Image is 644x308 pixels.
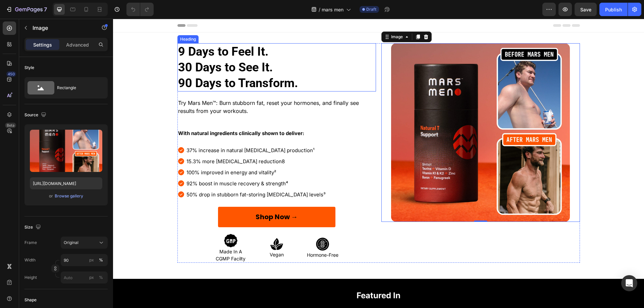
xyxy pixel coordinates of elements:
[366,6,376,12] span: Draft
[97,256,105,264] button: px
[189,233,230,240] p: Hormone-Free
[126,3,154,16] div: Undo/Redo
[89,257,94,263] div: px
[599,3,628,16] button: Publish
[24,297,37,303] div: Shape
[111,215,124,229] img: gmp_1_Traced.svg
[88,273,96,282] button: %
[61,254,108,266] input: px%
[33,24,90,32] p: Image
[30,130,102,172] img: preview-image
[3,3,50,16] button: 7
[89,274,94,281] div: px
[61,237,108,249] button: Original
[61,271,108,284] input: px%
[24,257,36,263] label: Width
[277,15,291,21] div: Image
[33,41,52,48] p: Settings
[278,24,457,203] img: 1ae35180-c724-44fd-9cd5-34e89f44c805
[243,271,288,283] h2: Featured In
[605,6,622,13] div: Publish
[97,273,105,282] button: px
[24,223,42,232] div: Size
[30,177,102,189] input: https://example.com/image.jpg
[66,41,89,48] p: Advanced
[203,219,216,232] img: peanut-free_1_Traced.svg
[55,193,83,199] div: Browse gallery
[49,192,53,200] span: or
[322,6,343,13] span: mars men
[88,256,96,264] button: %
[24,65,34,71] div: Style
[157,219,170,232] img: eco-friendly-fabric_1_Traced_03192cd0-0bcd-4cac-8525-193fc896f15a.svg
[621,275,637,291] div: Open Intercom Messenger
[99,274,103,281] div: %
[57,80,98,96] div: Rectangle
[24,240,37,246] label: Frame
[99,257,103,263] div: %
[319,6,320,13] span: /
[143,192,185,204] p: Shop Now →
[113,19,644,308] iframe: To enrich screen reader interactions, please activate Accessibility in Grammarly extension settings
[64,240,78,246] span: Original
[24,111,48,120] div: Source
[6,71,16,77] div: 450
[24,274,37,281] label: Height
[54,193,84,199] button: Browse gallery
[580,7,591,12] span: Save
[97,229,138,243] p: Made In A CGMP Facilty
[143,232,184,239] p: Vegan
[575,3,597,16] button: Save
[5,123,16,128] div: Beta
[44,5,47,13] p: 7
